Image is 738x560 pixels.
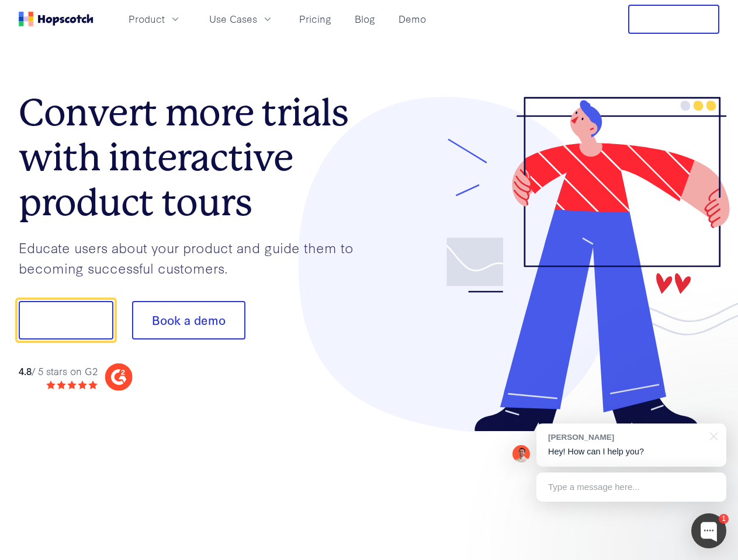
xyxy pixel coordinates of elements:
span: Product [129,12,165,26]
a: Home [19,12,93,26]
p: Educate users about your product and guide them to becoming successful customers. [19,237,369,278]
div: 1 [719,514,729,524]
button: Show me! [19,301,113,339]
img: Mark Spera [512,445,530,463]
div: Type a message here... [536,473,726,502]
strong: 4.8 [19,364,32,377]
div: / 5 stars on G2 [19,364,98,379]
a: Pricing [294,9,336,29]
button: Free Trial [628,5,719,34]
div: [PERSON_NAME] [548,432,703,443]
button: Book a demo [132,301,245,339]
span: Use Cases [209,12,257,26]
a: Blog [350,9,380,29]
button: Use Cases [202,9,280,29]
button: Product [122,9,188,29]
h1: Convert more trials with interactive product tours [19,90,369,225]
p: Hey! How can I help you? [548,446,715,458]
a: Demo [394,9,431,29]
